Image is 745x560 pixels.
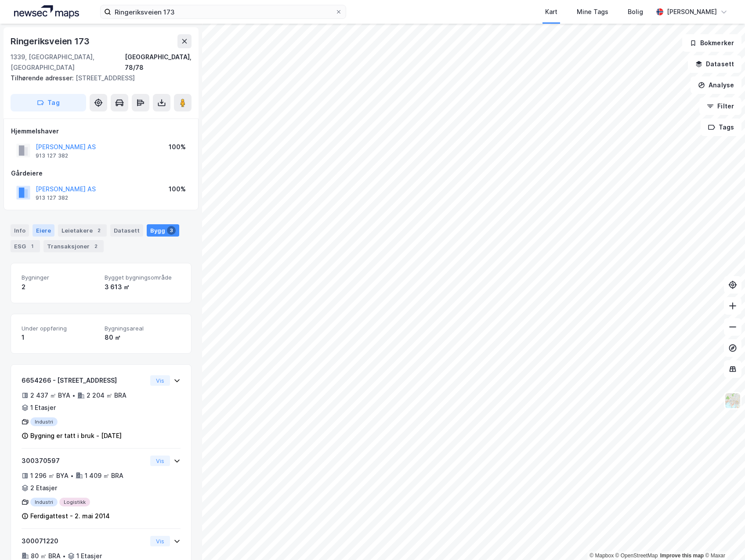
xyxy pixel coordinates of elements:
div: Leietakere [58,224,107,237]
div: Hjemmelshaver [11,126,191,136]
div: 1 409 ㎡ BRA [85,470,123,481]
div: Ferdigattest - 2. mai 2014 [30,511,110,521]
div: Mine Tags [577,7,608,17]
div: [PERSON_NAME] [667,7,717,17]
a: Mapbox [589,553,614,559]
div: 1 296 ㎡ BYA [30,470,69,481]
div: • [72,392,76,399]
img: logo.a4113a55bc3d86da70a041830d287a7e.svg [14,5,79,18]
div: Eiere [33,224,54,237]
button: Analyse [691,76,741,94]
span: Bygninger [22,274,98,281]
span: Under oppføring [22,325,98,332]
a: OpenStreetMap [615,553,658,559]
div: Info [11,224,29,237]
div: 2 [94,226,103,235]
button: Filter [699,97,741,115]
button: Bokmerker [682,34,741,52]
button: Vis [150,375,170,386]
span: Bygget bygningsområde [105,274,181,281]
div: 1339, [GEOGRAPHIC_DATA], [GEOGRAPHIC_DATA] [11,52,125,73]
div: Bygning er tatt i bruk - [DATE] [30,431,122,441]
div: Transaksjoner [43,240,104,252]
a: Improve this map [660,553,704,559]
div: 1 [22,332,98,343]
span: Bygningsareal [105,325,181,332]
div: 2 [91,242,100,251]
div: 913 127 382 [36,152,68,159]
button: Vis [150,456,170,466]
button: Vis [150,536,170,546]
div: 3 613 ㎡ [105,282,181,292]
button: Tags [701,118,741,136]
div: Kontrollprogram for chat [701,518,745,560]
div: • [62,553,66,560]
iframe: Chat Widget [701,518,745,560]
div: Kart [545,7,557,17]
input: Søk på adresse, matrikkel, gårdeiere, leietakere eller personer [111,5,335,18]
div: 300071220 [22,536,147,546]
div: ESG [11,240,40,252]
div: 2 [22,282,98,292]
div: 80 ㎡ [105,332,181,343]
img: Z [724,392,741,409]
div: [GEOGRAPHIC_DATA], 78/78 [125,52,192,73]
div: 2 Etasjer [30,483,57,493]
div: 6654266 - [STREET_ADDRESS] [22,375,147,386]
div: Gårdeiere [11,168,191,179]
div: 100% [169,184,186,194]
div: Bolig [628,7,643,17]
div: 1 [28,242,36,251]
div: 300370597 [22,456,147,466]
button: Tag [11,94,86,111]
div: 100% [169,142,186,152]
div: Datasett [110,224,143,237]
div: [STREET_ADDRESS] [11,73,184,83]
div: 2 204 ㎡ BRA [87,390,127,401]
div: 3 [167,226,176,235]
span: Tilhørende adresser: [11,74,76,82]
div: 1 Etasjer [30,402,56,413]
div: 2 437 ㎡ BYA [30,390,70,401]
div: 913 127 382 [36,194,68,201]
div: Ringeriksveien 173 [11,34,91,48]
button: Datasett [688,55,741,73]
div: Bygg [147,224,179,237]
div: • [70,472,74,479]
